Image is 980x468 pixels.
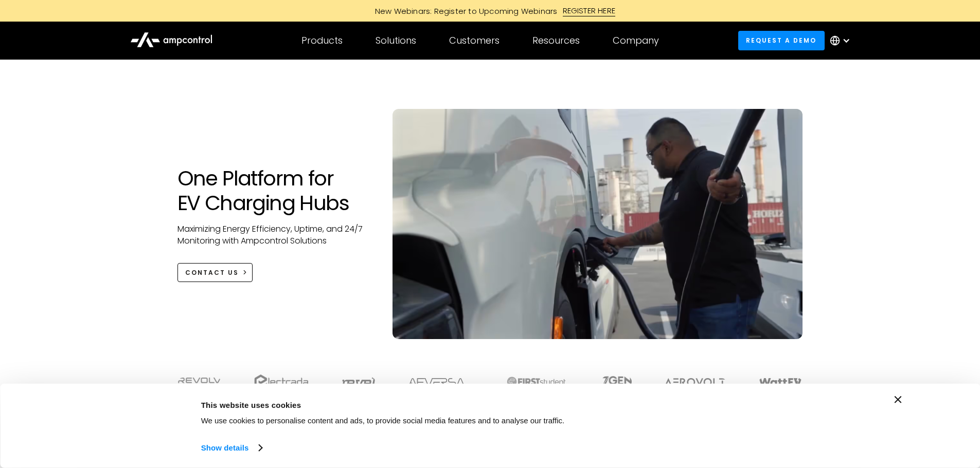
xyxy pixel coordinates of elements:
[449,35,500,46] div: Customers
[254,375,308,389] img: electrada logo
[365,6,563,16] div: New Webinars: Register to Upcoming Webinars
[201,416,565,425] span: We use cookies to personalise content and ads, to provide social media features and to analyse ou...
[376,35,416,46] div: Solutions
[201,440,262,456] a: Show details
[185,268,239,277] div: CONTACT US
[665,378,726,386] img: Aerovolt Logo
[532,35,580,46] div: Resources
[759,378,802,386] img: WattEV logo
[613,35,659,46] div: Company
[563,5,616,16] div: REGISTER HERE
[177,263,253,282] a: CONTACT US
[301,35,343,46] div: Products
[259,5,722,16] a: New Webinars: Register to Upcoming WebinarsREGISTER HERE
[728,396,876,426] button: Okay
[895,396,902,403] button: Close banner
[738,31,825,50] a: Request a demo
[177,223,372,247] p: Maximizing Energy Efficiency, Uptime, and 24/7 Monitoring with Ampcontrol Solutions
[177,166,372,215] h1: One Platform for EV Charging Hubs
[201,399,705,411] div: This website uses cookies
